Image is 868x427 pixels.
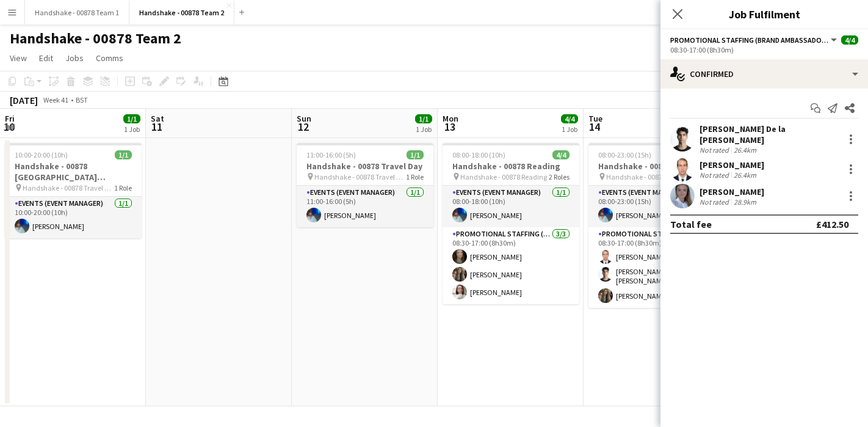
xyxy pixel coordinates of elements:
[5,143,142,238] app-job-card: 10:00-20:00 (10h)1/1Handshake - 00878 [GEOGRAPHIC_DATA] ([GEOGRAPHIC_DATA]) Handshake - 00878 Tra...
[406,172,424,181] span: 1 Role
[60,50,89,66] a: Jobs
[5,113,15,124] span: Fri
[670,218,712,230] div: Total fee
[606,172,693,181] span: Handshake - 00878 Reading
[588,186,725,227] app-card-role: Events (Event Manager)1/108:00-23:00 (15h)[PERSON_NAME]
[25,1,129,24] button: Handshake - 00878 Team 1
[76,95,88,104] div: BST
[10,94,38,106] div: [DATE]
[700,145,731,155] div: Not rated
[731,170,759,180] div: 26.4km
[670,35,829,45] span: Promotional Staffing (Brand Ambassadors)
[114,183,132,192] span: 1 Role
[660,59,868,89] div: Confirmed
[10,29,181,48] h1: Handshake - 00878 Team 2
[670,35,839,45] button: Promotional Staffing (Brand Ambassadors)
[297,161,433,172] h3: Handshake - 00878 Travel Day
[96,53,123,64] span: Comms
[588,143,725,308] app-job-card: 08:00-23:00 (15h)4/4Handshake - 00878 Reading Handshake - 00878 Reading2 RolesEvents (Event Manag...
[297,113,311,124] span: Sun
[816,218,848,230] div: £412.50
[124,125,140,134] div: 1 Job
[700,186,764,197] div: [PERSON_NAME]
[295,120,311,134] span: 12
[416,125,432,134] div: 1 Job
[443,227,579,304] app-card-role: Promotional Staffing (Brand Ambassadors)3/308:30-17:00 (8h30m)[PERSON_NAME][PERSON_NAME][PERSON_N...
[562,125,577,134] div: 1 Job
[5,50,32,66] a: View
[443,113,458,124] span: Mon
[5,161,142,183] h3: Handshake - 00878 [GEOGRAPHIC_DATA] ([GEOGRAPHIC_DATA])
[549,172,570,181] span: 2 Roles
[39,53,53,64] span: Edit
[460,172,547,181] span: Handshake - 00878 Reading
[297,143,433,227] app-job-card: 11:00-16:00 (5h)1/1Handshake - 00878 Travel Day Handshake - 00878 Travel Day1 RoleEvents (Event M...
[5,197,142,238] app-card-role: Events (Event Manager)1/110:00-20:00 (10h)[PERSON_NAME]
[3,120,15,134] span: 10
[452,150,505,159] span: 08:00-18:00 (10h)
[34,50,58,66] a: Edit
[443,161,579,172] h3: Handshake - 00878 Reading
[561,114,578,123] span: 4/4
[115,150,132,159] span: 1/1
[552,150,570,159] span: 4/4
[598,150,651,159] span: 08:00-23:00 (15h)
[129,1,234,24] button: Handshake - 00878 Team 2
[15,150,68,159] span: 10:00-20:00 (10h)
[731,145,759,155] div: 26.4km
[588,227,725,308] app-card-role: Promotional Staffing (Brand Ambassadors)3/308:30-17:00 (8h30m)[PERSON_NAME][PERSON_NAME] De la [P...
[443,143,579,304] app-job-card: 08:00-18:00 (10h)4/4Handshake - 00878 Reading Handshake - 00878 Reading2 RolesEvents (Event Manag...
[700,159,764,170] div: [PERSON_NAME]
[587,120,602,134] span: 14
[23,183,114,192] span: Handshake - 00878 Travel Day
[731,197,759,206] div: 28.9km
[660,6,868,22] h3: Job Fulfilment
[65,53,84,64] span: Jobs
[123,114,140,123] span: 1/1
[670,45,858,54] div: 08:30-17:00 (8h30m)
[314,172,406,181] span: Handshake - 00878 Travel Day
[443,186,579,227] app-card-role: Events (Event Manager)1/108:00-18:00 (10h)[PERSON_NAME]
[700,170,731,180] div: Not rated
[40,95,71,104] span: Week 41
[415,114,432,123] span: 1/1
[841,35,858,45] span: 4/4
[588,161,725,172] h3: Handshake - 00878 Reading
[441,120,458,134] span: 13
[700,123,839,145] div: [PERSON_NAME] De la [PERSON_NAME]
[91,50,128,66] a: Comms
[407,150,424,159] span: 1/1
[700,197,731,206] div: Not rated
[306,150,356,159] span: 11:00-16:00 (5h)
[297,186,433,227] app-card-role: Events (Event Manager)1/111:00-16:00 (5h)[PERSON_NAME]
[588,113,602,124] span: Tue
[10,53,27,64] span: View
[151,113,164,124] span: Sat
[149,120,164,134] span: 11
